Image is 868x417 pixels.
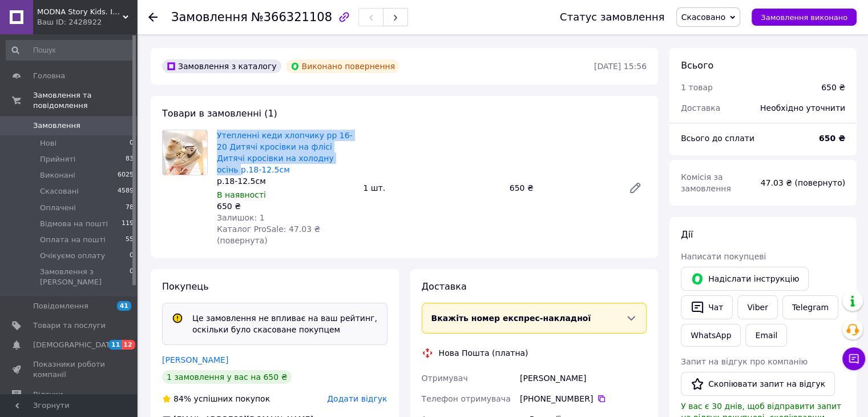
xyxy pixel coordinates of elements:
div: 650 ₴ [505,180,619,196]
span: Вкажіть номер експрес-накладної [431,314,591,323]
span: [DEMOGRAPHIC_DATA] [33,340,118,350]
span: Комісія за замовлення [681,173,731,193]
a: Редагувати [624,177,647,199]
span: 0 [130,251,134,261]
div: Необхідно уточнити [753,95,852,121]
img: Утепленні кеди хлопчику рр 16-20 Дитячі кросівки на флісі Дитячі кросівки на холодну осінь р.18-1... [163,130,207,175]
div: 1 замовлення у вас на 650 ₴ [162,370,292,384]
span: 1 товар [681,83,713,92]
span: 84% [173,394,191,403]
span: Товари в замовленні (1) [162,108,277,119]
span: Показники роботи компанії [33,359,106,380]
div: Виконано повернення [286,59,400,73]
div: Замовлення з каталогу [162,59,281,73]
span: 6025 [118,170,134,181]
span: 4589 [118,186,134,197]
span: Нові [40,138,56,149]
span: Залишок: 1 [217,213,265,222]
div: 1 шт. [358,180,504,196]
span: Дії [681,229,693,240]
div: [PERSON_NAME] [518,368,649,388]
div: Ваш ID: 2428922 [37,17,137,27]
span: Всього [681,60,713,71]
span: Головна [33,71,65,81]
button: Чат [681,295,733,319]
span: Написати покупцеві [681,252,766,261]
div: [PHONE_NUMBER] [520,393,647,404]
span: Скасовані [40,186,79,197]
span: Товари та послуги [33,320,106,331]
span: Телефон отримувача [422,394,511,403]
span: 119 [122,219,134,229]
span: Каталог ProSale: 47.03 ₴ (повернута) [217,224,320,245]
b: 650 ₴ [819,134,845,143]
span: Доставка [422,281,467,292]
span: Доставка [681,103,720,113]
div: Це замовлення не впливає на ваш рейтинг, оскільки було скасоване покупцем [188,312,382,335]
span: Відгуки [33,390,63,400]
span: Очікуємо оплату [40,251,105,261]
span: MODNA Story Kids. Інтернет-магазин модного дитячого та підліткового одягу та взуття [37,7,123,17]
span: 47.03 ₴ (повернуто) [761,178,845,187]
span: Замовлення виконано [761,13,847,22]
input: Пошук [6,40,135,61]
span: 78 [126,203,134,213]
span: Додати відгук [327,394,387,403]
span: Замовлення [33,121,80,131]
span: Покупець [162,281,209,292]
span: 0 [130,138,134,149]
span: Замовлення з [PERSON_NAME] [40,267,130,287]
span: 11 [108,340,122,350]
span: 12 [122,340,135,350]
span: Повідомлення [33,301,88,311]
span: Відмова на пошті [40,219,108,229]
button: Чат з покупцем [842,347,865,370]
div: Повернутися назад [148,11,158,23]
span: 83 [126,154,134,165]
a: Viber [737,295,777,319]
span: Виконані [40,170,75,181]
span: Оплата на пошті [40,235,106,245]
a: Telegram [782,295,838,319]
div: Статус замовлення [560,11,665,23]
a: Утепленні кеди хлопчику рр 16-20 Дитячі кросівки на флісі Дитячі кросівки на холодну осінь р.18-1... [217,131,353,174]
button: Скопіювати запит на відгук [681,372,835,396]
span: Замовлення [171,10,248,24]
a: [PERSON_NAME] [162,355,228,364]
button: Надіслати інструкцію [681,267,809,291]
div: р.18-12.5см [217,175,354,187]
div: 650 ₴ [821,82,845,93]
time: [DATE] 15:56 [594,62,647,71]
span: Запит на відгук про компанію [681,357,808,366]
span: Прийняті [40,154,75,165]
span: В наявності [217,190,266,199]
div: Нова Пошта (платна) [436,347,531,359]
span: 55 [126,235,134,245]
span: 41 [117,301,131,311]
span: Отримувач [422,374,468,383]
div: 650 ₴ [217,201,354,212]
button: Email [745,324,787,347]
span: Всього до сплати [681,134,754,143]
span: Оплачені [40,203,76,213]
button: Замовлення виконано [752,9,857,26]
a: WhatsApp [681,324,741,347]
span: Замовлення та повідомлення [33,90,137,111]
span: Скасовано [681,13,726,22]
span: 0 [130,267,134,287]
div: успішних покупок [162,393,270,404]
span: №366321108 [251,10,332,24]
